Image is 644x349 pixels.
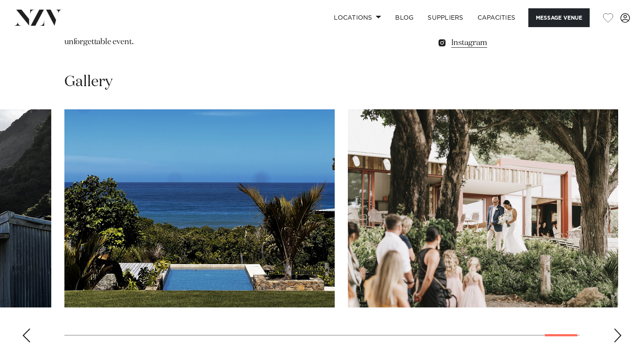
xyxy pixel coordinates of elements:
[64,72,113,92] h2: Gallery
[348,109,618,307] swiper-slide: 29 / 29
[528,8,590,27] button: Message Venue
[471,8,523,27] a: Capacities
[14,10,62,25] img: nzv-logo.png
[421,8,470,27] a: SUPPLIERS
[437,36,580,49] a: Instagram
[64,109,335,307] swiper-slide: 28 / 29
[327,8,388,27] a: Locations
[388,8,421,27] a: BLOG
